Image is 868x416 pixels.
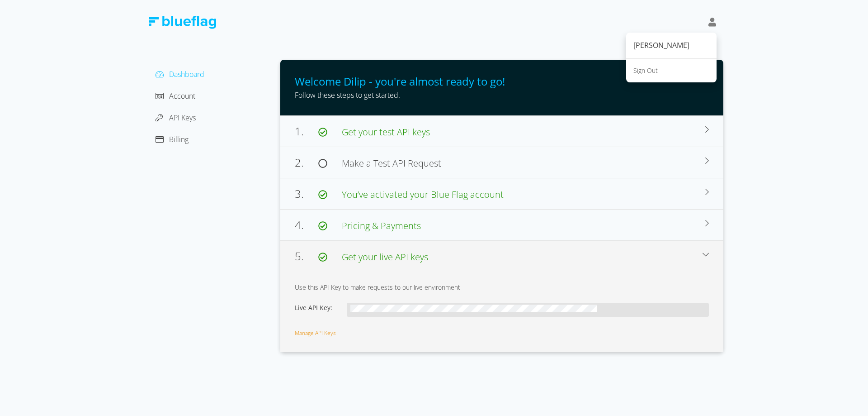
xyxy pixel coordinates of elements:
[342,157,441,169] span: Make a Test API Request
[295,74,505,89] span: Welcome Dilip - you're almost ready to go!
[156,91,195,101] a: Account
[156,113,196,123] a: API Keys
[295,329,336,337] a: Manage API Keys
[148,16,216,29] img: Blue Flag Logo
[633,66,709,75] div: Sign Out
[295,124,318,139] span: 1.
[295,217,318,232] span: 4.
[342,251,428,263] span: Get your live API keys
[342,188,504,201] span: You’ve activated your Blue Flag account
[295,249,318,263] span: 5.
[295,282,709,292] div: Use this API Key to make requests to our live environment
[169,69,204,79] span: Dashboard
[156,134,189,144] a: Billing
[295,303,347,317] span: Live API Key:
[169,113,196,123] span: API Keys
[295,90,400,100] span: Follow these steps to get started.
[169,134,189,144] span: Billing
[295,155,318,170] span: 2.
[342,126,430,138] span: Get your test API keys
[295,186,318,201] span: 3.
[169,91,195,101] span: Account
[633,40,709,51] div: [PERSON_NAME]
[156,69,204,79] a: Dashboard
[342,220,421,232] span: Pricing & Payments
